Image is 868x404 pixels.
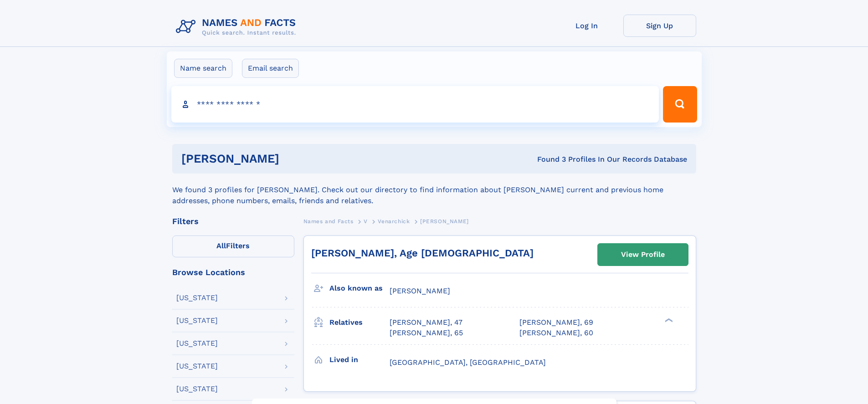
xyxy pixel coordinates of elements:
[420,218,469,225] span: [PERSON_NAME]
[378,218,410,225] span: Venarchick
[364,218,368,225] span: V
[390,328,463,338] a: [PERSON_NAME], 65
[181,153,408,164] h1: [PERSON_NAME]
[329,352,390,368] h3: Lived in
[172,15,303,39] img: Logo Names and Facts
[621,244,665,265] div: View Profile
[519,328,593,338] a: [PERSON_NAME], 60
[176,317,218,324] div: [US_STATE]
[408,154,687,164] div: Found 3 Profiles In Our Records Database
[176,294,218,302] div: [US_STATE]
[174,59,232,78] label: Name search
[176,385,218,393] div: [US_STATE]
[519,317,593,327] a: [PERSON_NAME], 69
[390,317,462,327] a: [PERSON_NAME], 47
[172,174,696,206] div: We found 3 profiles for [PERSON_NAME]. Check out our directory to find information about [PERSON_...
[329,315,390,330] h3: Relatives
[623,15,696,37] a: Sign Up
[364,215,368,227] a: V
[311,247,534,259] a: [PERSON_NAME], Age [DEMOGRAPHIC_DATA]
[176,340,218,347] div: [US_STATE]
[390,358,546,367] span: [GEOGRAPHIC_DATA], [GEOGRAPHIC_DATA]
[172,217,294,225] div: Filters
[378,215,410,227] a: Venarchick
[390,286,450,295] span: [PERSON_NAME]
[329,281,390,296] h3: Also known as
[303,215,354,227] a: Names and Facts
[171,86,659,123] input: search input
[216,241,226,250] span: All
[176,363,218,370] div: [US_STATE]
[172,235,294,257] label: Filters
[242,59,299,78] label: Email search
[172,268,294,276] div: Browse Locations
[598,244,688,266] a: View Profile
[550,15,623,37] a: Log In
[663,317,673,323] div: ❯
[663,86,697,123] button: Search Button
